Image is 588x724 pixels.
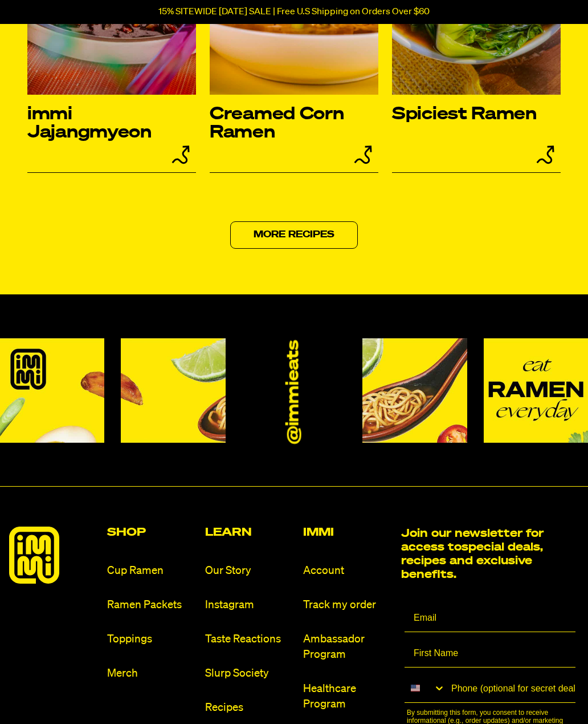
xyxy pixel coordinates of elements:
[405,674,446,702] button: Search Countries
[158,7,430,17] p: 15% SITEWIDE [DATE] SALE | Free U.S Shipping on Orders Over $60
[405,604,575,632] input: Email
[303,632,392,662] a: Ambassador Program
[9,527,59,584] img: immieats
[303,527,392,538] h2: Immi
[362,338,467,443] img: Instagram
[205,527,294,538] h2: Learn
[107,632,196,647] a: Toppings
[107,666,196,681] a: Merch
[230,221,358,249] a: More Recipes
[303,681,392,712] a: Healthcare Program
[303,597,392,613] a: Track my order
[107,597,196,613] a: Ramen Packets
[205,700,294,715] a: Recipes
[401,527,579,581] h2: Join our newsletter for access to special deals, recipes and exclusive benefits.
[210,106,378,142] h3: Creamed Corn Ramen
[107,527,196,538] h2: Shop
[484,338,588,443] img: Instagram
[27,106,196,142] h3: immi Jajangmyeon
[205,632,294,647] a: Taste Reactions
[107,563,196,579] a: Cup Ramen
[446,674,575,702] input: Phone (optional for secret deals)
[284,340,304,444] a: @immieats
[205,597,294,613] a: Instagram
[411,683,420,693] img: United States
[205,563,294,579] a: Our Story
[205,666,294,681] a: Slurp Society
[392,106,561,124] h3: Spiciest Ramen
[303,563,392,579] a: Account
[405,639,575,668] input: First Name
[121,338,225,443] img: Instagram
